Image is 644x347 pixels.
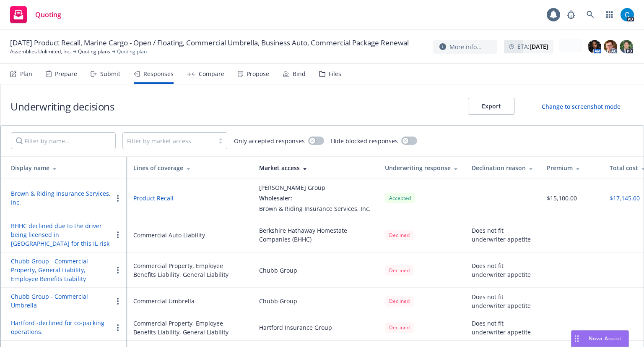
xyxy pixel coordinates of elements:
[472,319,533,336] div: Does not fit underwriter appetite
[472,194,474,202] div: -
[588,40,601,53] img: photo
[468,98,515,115] button: Export
[517,42,548,51] span: ETA :
[571,330,629,347] button: Nova Assist
[385,193,415,203] div: Accepted
[7,3,65,26] a: Quoting
[259,204,371,213] div: Brown & Riding Insurance Services, Inc.
[133,297,195,305] div: Commercial Umbrella
[530,42,548,50] strong: [DATE]
[433,40,497,54] button: More info...
[385,295,414,306] span: Declined
[259,266,297,275] div: Chubb Group
[143,71,174,77] div: Responses
[542,102,621,111] div: Change to screenshot mode
[385,230,414,240] div: Declined
[582,6,599,23] a: Search
[259,163,371,172] div: Market access
[133,261,246,279] div: Commercial Property, Employee Benefits Liability, General Liability
[55,71,77,77] div: Prepare
[528,98,634,115] button: Change to screenshot mode
[11,163,120,172] div: Display name
[11,221,113,248] button: BHHC declined due to the driver being licensed in [GEOGRAPHIC_DATA] for this IL risk
[10,100,114,113] h1: Underwriting decisions
[11,189,113,207] button: Brown & Riding Insurance Services, Inc.
[589,335,622,342] span: Nova Assist
[259,226,371,244] div: Berkshire Hathaway Homestate Companies (BHHC)
[385,322,414,333] span: Declined
[35,11,61,18] span: Quoting
[117,48,147,55] span: Quoting plan
[571,331,582,347] div: Drag to move
[385,163,458,172] div: Underwriting response
[100,71,120,77] div: Submit
[133,319,246,336] div: Commercial Property, Employee Benefits Liability, General Liability
[563,6,579,23] a: Report a Bug
[385,322,414,333] div: Declined
[472,261,533,279] div: Does not fit underwriter appetite
[11,318,113,336] button: Hartford -declined for co-packing operations.
[11,257,113,283] button: Chubb Group - Commercial Property, General Liability, Employee Benefits Liability
[259,194,371,202] div: Wholesaler:
[601,6,618,23] a: Switch app
[331,137,398,145] span: Hide blocked responses
[293,71,306,77] div: Bind
[385,265,414,276] div: Declined
[259,297,297,305] div: Chubb Group
[449,42,482,51] span: More info...
[78,48,110,55] a: Quoting plans
[20,71,32,77] div: Plan
[385,265,414,276] span: Declined
[547,163,596,172] div: Premium
[472,292,533,310] div: Does not fit underwriter appetite
[133,194,246,202] a: Product Recall
[199,71,224,77] div: Compare
[11,132,116,149] input: Filter by name...
[10,38,409,48] span: [DATE] Product Recall, Marine Cargo - Open / Floating, Commercial Umbrella, Business Auto, Commer...
[10,48,71,55] a: Assemblies Unlimited, Inc.
[547,194,577,202] div: $15,100.00
[610,194,640,202] button: $17,145.00
[620,40,633,53] img: photo
[472,163,533,172] div: Declination reason
[133,231,205,239] div: Commercial Auto Liability
[259,323,332,332] div: Hartford Insurance Group
[329,71,341,77] div: Files
[472,226,533,244] div: Does not fit underwriter appetite
[259,183,371,192] div: [PERSON_NAME] Group
[247,71,269,77] div: Propose
[385,296,414,306] div: Declined
[621,8,634,21] img: photo
[11,292,113,310] button: Chubb Group - Commercial Umbrella
[604,40,617,53] img: photo
[234,137,305,145] span: Only accepted responses
[133,163,246,172] div: Lines of coverage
